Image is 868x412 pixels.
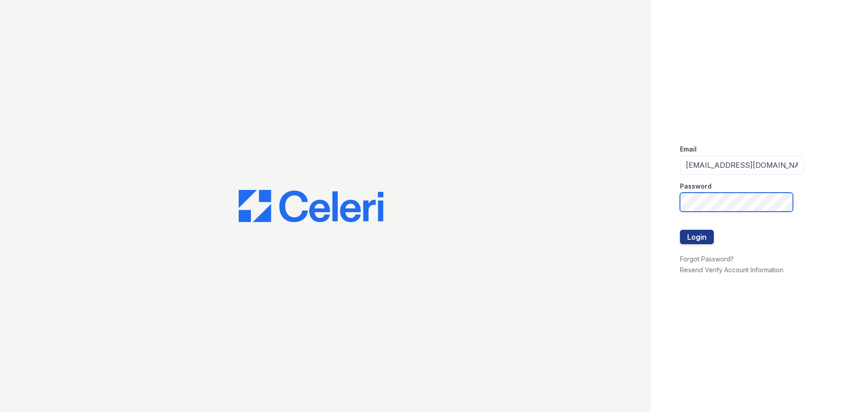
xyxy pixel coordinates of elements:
img: CE_Logo_Blue-a8612792a0a2168367f1c8372b55b34899dd931a85d93a1a3d3e32e68fde9ad4.png [239,190,383,223]
label: Email [680,145,697,154]
button: Login [680,230,714,244]
a: Forgot Password? [680,255,734,263]
label: Password [680,182,712,191]
a: Resend Verify Account Information [680,266,783,274]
